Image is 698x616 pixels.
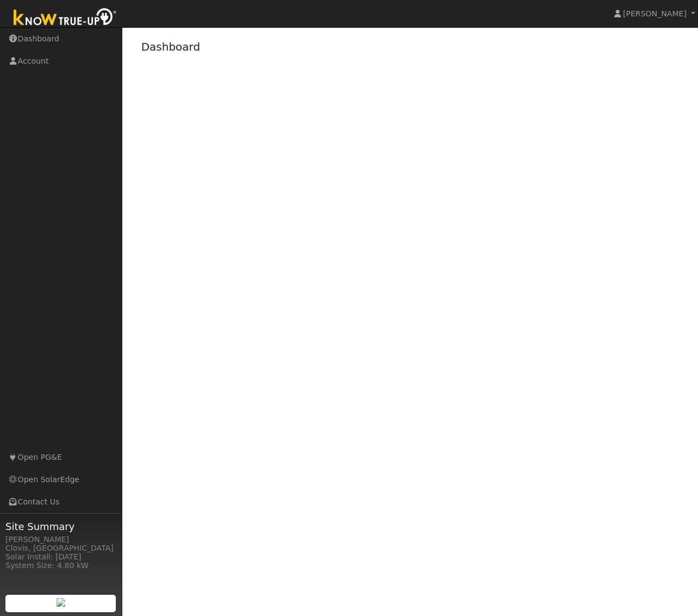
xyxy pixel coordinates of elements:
img: retrieve [57,598,65,607]
img: Know True-Up [8,6,122,30]
div: [PERSON_NAME] [5,534,116,545]
span: [PERSON_NAME] [623,9,687,18]
a: Dashboard [141,40,201,53]
div: Solar Install: [DATE] [5,551,116,563]
span: Site Summary [5,519,116,534]
div: System Size: 4.80 kW [5,560,116,571]
div: Clovis, [GEOGRAPHIC_DATA] [5,543,116,554]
